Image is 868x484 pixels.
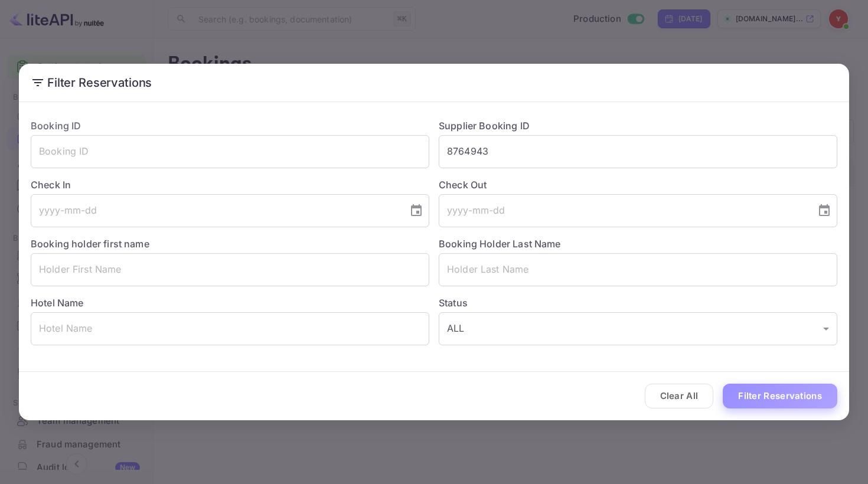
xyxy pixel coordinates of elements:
label: Status [439,296,837,310]
input: Booking ID [31,135,429,168]
label: Booking holder first name [31,238,149,250]
input: Hotel Name [31,312,429,345]
button: Choose date [812,199,836,223]
label: Check In [31,178,429,192]
input: Holder First Name [31,253,429,286]
label: Booking ID [31,120,81,132]
button: Filter Reservations [723,384,837,409]
button: Choose date [404,199,428,223]
button: Clear All [645,384,714,409]
label: Booking Holder Last Name [439,238,561,250]
input: Supplier Booking ID [439,135,837,168]
h2: Filter Reservations [19,64,849,102]
label: Check Out [439,178,837,192]
input: Holder Last Name [439,253,837,286]
input: yyyy-mm-dd [439,194,808,227]
div: ALL [439,312,837,345]
label: Hotel Name [31,297,84,309]
input: yyyy-mm-dd [31,194,400,227]
label: Supplier Booking ID [439,120,530,132]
